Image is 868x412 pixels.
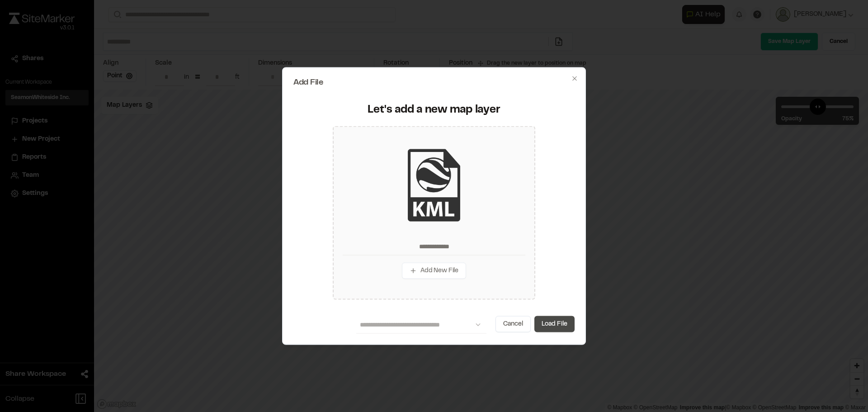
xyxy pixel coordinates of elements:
[534,316,575,332] button: Load File
[398,149,470,221] img: kml_black_icon.png
[495,316,531,332] button: Cancel
[299,103,569,117] div: Let's add a new map layer
[402,262,466,279] button: Add New File
[293,78,575,86] h2: Add File
[333,126,535,300] div: Add New File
